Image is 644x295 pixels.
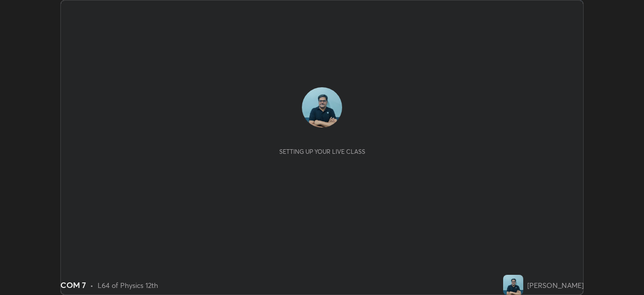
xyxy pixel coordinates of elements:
div: COM 7 [60,279,86,291]
div: Setting up your live class [279,148,365,155]
div: • [90,280,94,290]
div: [PERSON_NAME] [527,280,584,290]
img: 3cc9671c434e4cc7a3e98729d35f74b5.jpg [503,275,523,295]
div: L64 of Physics 12th [98,280,158,290]
img: 3cc9671c434e4cc7a3e98729d35f74b5.jpg [302,87,342,128]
